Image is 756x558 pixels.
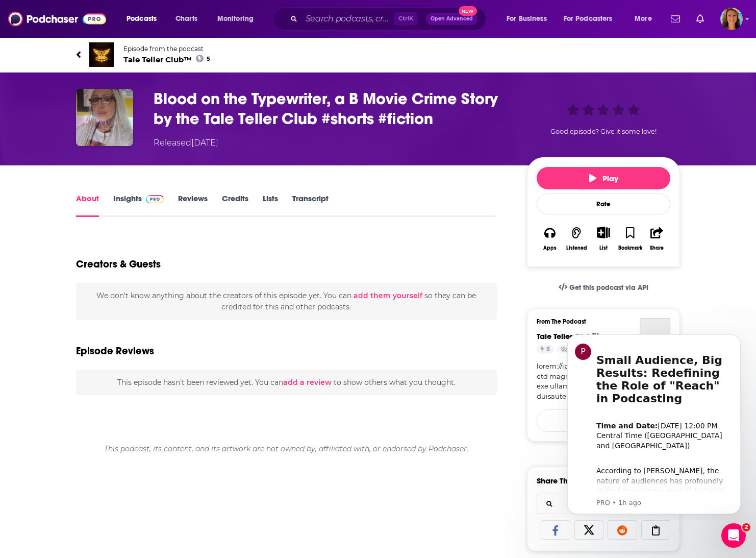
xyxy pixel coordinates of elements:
[541,520,570,540] a: Share on Facebook
[537,361,670,401] a: lorem://ipsumdolorsita.consecte://adipiscin.elitsed.doe/t/incididuntUtlab etd magn aliquaenim, ad...
[76,436,497,462] div: This podcast, its content, and its artwork are not owned by, affiliated with, or endorsed by Podc...
[566,245,587,251] div: Listened
[537,167,670,189] button: Play
[692,10,708,28] a: Show notifications dropdown
[154,137,218,149] div: Released [DATE]
[546,345,550,355] span: 5
[545,494,662,514] input: Email address or username...
[537,494,670,514] div: Search followers
[169,11,204,27] a: Charts
[543,245,557,251] div: Apps
[292,193,329,217] a: Transcript
[589,174,618,183] span: Play
[537,318,662,325] h3: From The Podcast
[635,12,652,26] span: More
[550,128,657,135] span: Good episode? Give it some love!
[76,258,161,271] h2: Creators & Guests
[154,89,511,129] h1: Blood on the Typewriter, a B Movie Crime Story by the Tale Teller Club #shorts #fiction
[146,195,164,203] img: Podchaser Pro
[76,193,99,217] a: About
[127,12,157,26] span: Podcasts
[283,377,332,388] button: add a review
[537,476,605,486] h3: Share This Episode
[76,89,133,146] img: Blood on the Typewriter, a B Movie Crime Story by the Tale Teller Club #shorts #fiction
[431,16,473,21] span: Open Advanced
[263,193,278,217] a: Lists
[426,13,477,25] button: Open AdvancedNew
[590,220,617,257] div: Show More ButtonList
[96,291,476,311] span: We don't know anything about the creators of this episode yet . You can so they can be credited f...
[217,12,254,26] span: Monitoring
[301,11,394,27] input: Search podcasts, credits, & more...
[123,55,210,64] span: Tale Teller Club™
[537,220,563,257] button: Apps
[207,57,210,61] span: 5
[593,227,614,238] button: Show More Button
[123,45,210,53] span: Episode from the podcast
[720,8,743,30] img: User Profile
[574,520,604,540] a: Share on X/Twitter
[459,6,477,16] span: New
[720,8,743,30] button: Show profile menu
[640,318,670,349] a: Tale Teller Club™
[720,8,743,30] span: Logged in as MeganBeatie
[721,523,746,548] iframe: Intercom live chat
[119,11,170,27] button: open menu
[117,378,456,387] span: This episode hasn't been reviewed yet. You can to show others what you thought.
[222,193,248,217] a: Credits
[499,11,560,27] button: open menu
[563,220,590,257] button: Listened
[667,10,684,28] a: Show notifications dropdown
[89,42,114,67] img: Tale Teller Club™
[564,12,613,26] span: For Podcasters
[113,193,164,217] a: InsightsPodchaser Pro
[175,12,197,26] span: Charts
[627,11,665,27] button: open menu
[178,193,208,217] a: Reviews
[8,9,106,29] img: Podchaser - Follow, Share and Rate Podcasts
[507,12,547,26] span: For Business
[650,245,664,251] div: Share
[550,275,657,300] a: Get this podcast via API
[608,520,637,540] a: Share on Reddit
[354,292,422,300] button: add them yourself
[557,11,627,27] button: open menu
[537,409,670,432] button: Follow
[742,523,750,531] span: 2
[537,345,554,353] a: 5
[537,331,599,341] a: Tale Teller Club™
[76,42,378,67] a: Tale Teller Club™Episode from the podcastTale Teller Club™5
[283,7,496,31] div: Search podcasts, credits, & more...
[537,193,670,214] div: Rate
[210,11,267,27] button: open menu
[617,220,643,257] button: Bookmark
[569,283,648,292] span: Get this podcast via API
[394,12,418,26] span: Ctrl K
[599,245,608,251] div: List
[618,245,642,251] div: Bookmark
[76,345,154,357] h3: Episode Reviews
[552,325,756,520] iframe: Intercom notifications message
[641,520,671,540] a: Copy Link
[644,220,670,257] button: Share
